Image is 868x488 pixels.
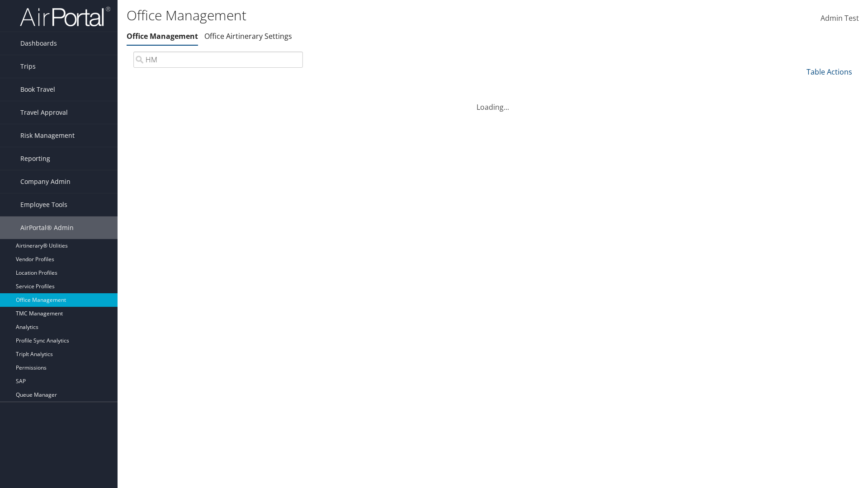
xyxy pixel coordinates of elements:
[127,6,615,25] h1: Office Management
[20,55,36,78] span: Trips
[821,13,859,23] span: Admin Test
[20,78,55,101] span: Book Travel
[127,31,198,41] a: Office Management
[20,216,74,239] span: AirPortal® Admin
[20,101,68,124] span: Travel Approval
[20,124,75,147] span: Risk Management
[20,170,71,193] span: Company Admin
[20,147,50,170] span: Reporting
[807,67,852,77] a: Table Actions
[821,5,859,33] a: Admin Test
[133,52,303,68] input: Search
[204,31,292,41] a: Office Airtinerary Settings
[20,32,57,55] span: Dashboards
[127,91,859,113] div: Loading...
[20,193,67,216] span: Employee Tools
[20,6,110,27] img: airportal-logo.png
